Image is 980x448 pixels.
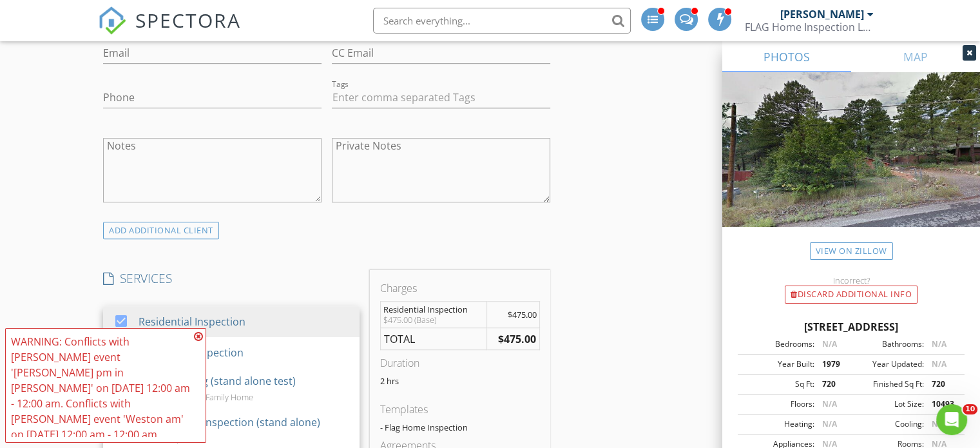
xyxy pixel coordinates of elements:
p: 2 hrs [380,376,540,386]
span: N/A [932,358,946,369]
div: Sewer Scope Inspection (stand alone) [139,414,320,430]
div: ADD ADDITIONAL client [103,222,219,239]
div: Bathrooms: [851,338,924,350]
div: Cooling: [851,418,924,430]
div: Radon Testing (stand alone test) [139,373,296,389]
span: N/A [932,338,946,349]
div: Bedrooms: [742,338,814,350]
input: Search everything... [373,8,631,34]
div: Templates [380,402,540,417]
h4: SERVICES [103,270,360,287]
div: WARNING: Conflicts with [PERSON_NAME] event '[PERSON_NAME] pm in [PERSON_NAME]' on [DATE] 12:00 a... [11,334,190,442]
div: Heating: [742,418,814,430]
span: SPECTORA [135,6,241,34]
strong: $475.00 [498,332,536,346]
td: TOTAL [381,327,487,350]
div: Duration [380,355,540,371]
div: Residential Inspection [383,304,484,315]
div: - Flag Home Inspection [380,422,540,433]
div: Lot Size: [851,398,924,410]
div: Charges [380,280,540,296]
a: PHOTOS [722,41,851,72]
div: $475.00 (Base) [383,315,484,325]
span: N/A [932,418,946,429]
img: The Best Home Inspection Software - Spectora [98,6,126,35]
div: Discard Additional info [785,286,918,304]
span: 10 [963,404,977,414]
img: streetview [722,72,980,258]
div: [STREET_ADDRESS] [738,319,965,335]
div: Year Updated: [851,358,924,370]
span: N/A [822,418,837,429]
a: SPECTORA [98,17,241,44]
a: MAP [851,41,980,72]
span: N/A [822,398,837,409]
div: FLAG Home Inspection LLC [745,21,874,34]
span: N/A [822,338,837,349]
div: [PERSON_NAME] [780,8,864,21]
div: Residential Inspection [139,314,245,329]
div: 720 [924,378,961,390]
div: 1979 [814,358,851,370]
a: View on Zillow [810,242,893,260]
div: Incorrect? [722,275,980,286]
div: Year Built: [742,358,814,370]
div: Sq Ft: [742,378,814,390]
div: Finished Sq Ft: [851,378,924,390]
div: 720 [814,378,851,390]
span: $475.00 [508,309,537,320]
iframe: Intercom live chat [936,404,967,435]
div: 10493 [924,398,961,410]
div: Floors: [742,398,814,410]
